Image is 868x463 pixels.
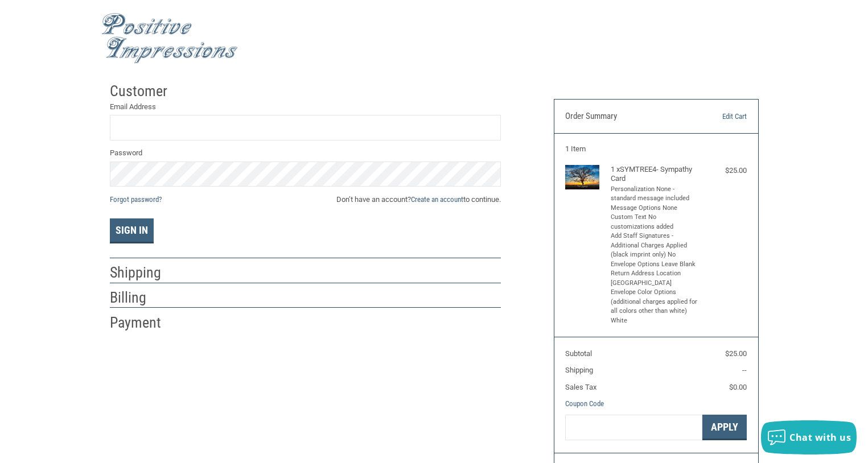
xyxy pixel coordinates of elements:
li: Message Options None [611,204,699,213]
span: Don’t have an account? to continue. [336,194,501,205]
button: Apply [702,415,747,440]
span: Subtotal [565,349,592,358]
img: Positive Impressions [101,13,238,64]
a: Edit Cart [689,111,747,122]
li: Envelope Color Options (additional charges applied for all colors other than white) White [611,288,699,325]
h2: Payment [110,313,176,332]
h3: Order Summary [565,111,689,122]
button: Sign In [110,218,154,243]
h2: Billing [110,288,176,307]
li: Return Address Location [GEOGRAPHIC_DATA] [611,269,699,288]
h3: 1 Item [565,144,747,154]
label: Email Address [110,101,501,113]
span: Shipping [565,366,593,374]
span: $0.00 [729,383,747,391]
input: Gift Certificate or Coupon Code [565,415,702,440]
h2: Customer [110,82,176,101]
li: Envelope Options Leave Blank [611,260,699,270]
span: Chat with us [789,431,851,444]
a: Forgot password? [110,195,162,204]
label: Password [110,147,501,159]
span: $25.00 [725,349,747,358]
div: $25.00 [701,165,747,176]
span: -- [742,366,747,374]
a: Coupon Code [565,399,604,408]
span: Sales Tax [565,383,597,391]
li: Personalization None - standard message included [611,185,699,204]
h2: Shipping [110,263,176,282]
li: Custom Text No customizations added [611,213,699,231]
li: Add Staff Signatures - Additional Charges Applied (black imprint only) No [611,231,699,260]
h4: 1 x SYMTREE4- Sympathy Card [611,165,699,184]
button: Chat with us [761,420,857,454]
a: Create an account [411,195,463,204]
